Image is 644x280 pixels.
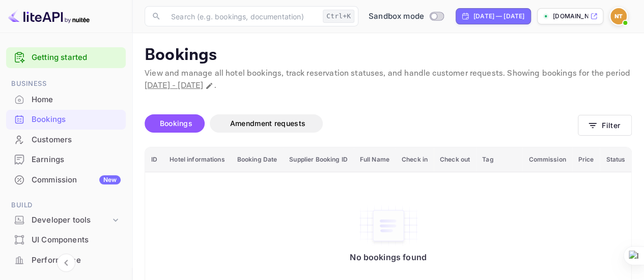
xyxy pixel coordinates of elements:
[32,134,121,146] div: Customers
[231,147,284,172] th: Booking Date
[553,12,588,21] p: [DOMAIN_NAME]
[32,52,121,64] a: Getting started
[6,78,126,89] span: Business
[6,211,126,229] div: Developer tools
[6,251,126,270] div: Performance
[358,204,419,247] img: No bookings found
[323,10,354,23] div: Ctrl+K
[99,175,121,184] div: New
[434,147,476,172] th: Check out
[32,174,121,186] div: Commission
[600,147,631,172] th: Status
[6,130,126,150] div: Customers
[145,80,203,91] span: [DATE] - [DATE]
[396,147,434,172] th: Check in
[8,8,90,24] img: LiteAPI logo
[32,94,121,106] div: Home
[354,147,396,172] th: Full Name
[283,147,353,172] th: Supplier Booking ID
[350,252,427,262] p: No bookings found
[32,255,121,266] div: Performance
[6,90,126,109] a: Home
[6,251,126,269] a: Performance
[163,147,231,172] th: Hotel informations
[145,114,578,133] div: account-settings tabs
[522,147,572,172] th: Commission
[6,170,126,189] a: CommissionNew
[6,130,126,149] a: Customers
[57,254,75,272] button: Collapse navigation
[610,8,627,24] img: Nuitee Travel
[145,45,632,66] p: Bookings
[6,230,126,249] a: UI Components
[6,150,126,170] div: Earnings
[6,230,126,250] div: UI Components
[6,110,126,129] a: Bookings
[369,11,424,22] span: Sandbox mode
[204,81,214,91] button: Change date range
[476,147,522,172] th: Tag
[6,150,126,169] a: Earnings
[6,200,126,211] span: Build
[473,12,524,21] div: [DATE] — [DATE]
[230,119,305,128] span: Amendment requests
[6,110,126,130] div: Bookings
[32,234,121,246] div: UI Components
[365,11,447,22] div: Switch to Production mode
[165,6,319,26] input: Search (e.g. bookings, documentation)
[145,147,163,172] th: ID
[578,115,632,136] button: Filter
[6,170,126,190] div: CommissionNew
[32,114,121,126] div: Bookings
[572,147,600,172] th: Price
[6,47,126,68] div: Getting started
[32,214,110,226] div: Developer tools
[160,119,192,128] span: Bookings
[6,90,126,110] div: Home
[145,68,632,92] p: View and manage all hotel bookings, track reservation statuses, and handle customer requests. Sho...
[32,154,121,166] div: Earnings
